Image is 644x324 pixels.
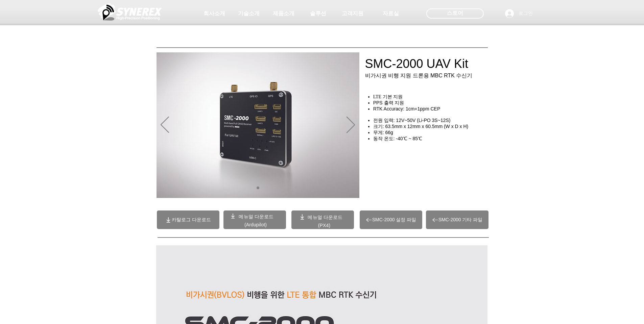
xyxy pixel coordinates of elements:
[447,9,463,17] span: 스토어
[197,7,231,20] a: 회사소개
[426,8,484,19] div: 스토어
[373,124,469,129] span: 크기: 63.5mm x 12mm x 60.5mm (W x D x H)
[318,223,331,228] a: (PX4)
[372,217,416,223] span: SMC-2000 설정 파일
[373,106,440,111] span: RTK Accuracy: 1cm+1ppm CEP
[342,10,363,17] span: 고객지원
[426,210,488,229] a: SMC-2000 기타 파일
[161,117,169,134] button: 이전
[157,52,359,198] img: SMC2000.jpg
[254,186,262,189] nav: 슬라이드
[383,10,399,17] span: 자료실
[310,10,326,17] span: 솔루션
[500,7,538,20] button: 로그인
[301,7,335,20] a: 솔루션
[244,222,267,227] a: (Ardupilot)
[157,210,219,229] a: 카탈로그 다운로드
[373,130,393,135] span: 무게: 66g
[204,10,225,17] span: 회사소개
[308,215,342,220] a: 메뉴얼 다운로드
[98,2,162,22] img: 씨너렉스_White_simbol_대지 1.png
[172,217,211,223] span: 카탈로그 다운로드
[360,210,422,229] a: SMC-2000 설정 파일
[438,217,483,223] span: SMC-2000 기타 파일
[232,7,266,20] a: 기술소개
[516,10,535,17] span: 로그인
[239,214,273,219] a: 메뉴얼 다운로드
[257,186,259,189] a: 01
[157,52,359,198] div: 슬라이드쇼
[238,10,260,17] span: 기술소개
[273,10,294,17] span: 제품소개
[336,7,369,20] a: 고객지원
[374,7,408,20] a: 자료실
[373,118,451,123] span: 전원 입력: 12V~50V (Li-PO 3S~12S)
[373,136,422,141] span: 동작 온도: -40℃ ~ 85℃
[267,7,301,20] a: 제품소개
[347,117,355,134] button: 다음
